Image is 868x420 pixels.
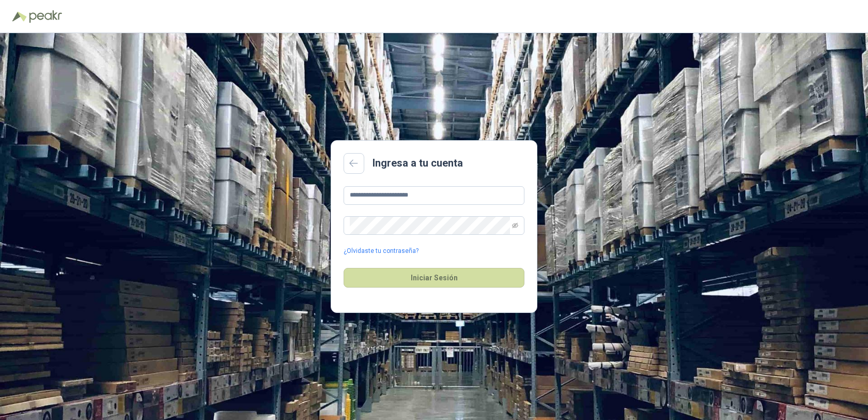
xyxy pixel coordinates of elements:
[29,10,62,23] img: Peakr
[344,268,524,288] button: Iniciar Sesión
[373,155,463,171] h2: Ingresa a tu cuenta
[344,246,419,256] a: ¿Olvidaste tu contraseña?
[512,222,518,229] span: eye-invisible
[12,11,27,22] img: Logo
